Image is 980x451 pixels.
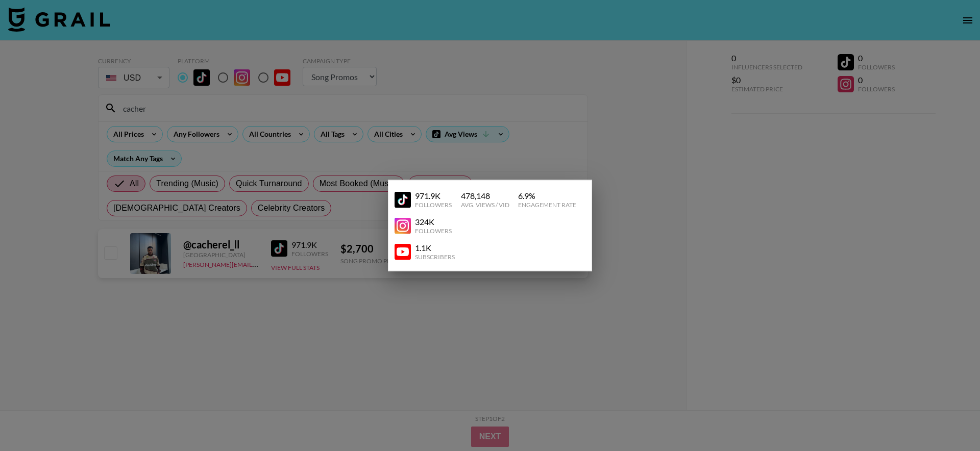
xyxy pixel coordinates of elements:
img: YouTube [395,191,411,208]
div: Engagement Rate [518,201,576,209]
div: Followers [415,201,452,209]
iframe: Drift Widget Chat Controller [929,400,968,439]
div: 478,148 [461,191,509,201]
div: 6.9 % [518,191,576,201]
div: 971.9K [415,191,452,201]
img: YouTube [395,243,411,260]
div: Followers [415,227,452,235]
img: YouTube [395,217,411,234]
div: Avg. Views / Vid [461,201,509,209]
div: 324K [415,217,452,227]
div: Subscribers [415,253,455,261]
div: 1.1K [415,243,455,253]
